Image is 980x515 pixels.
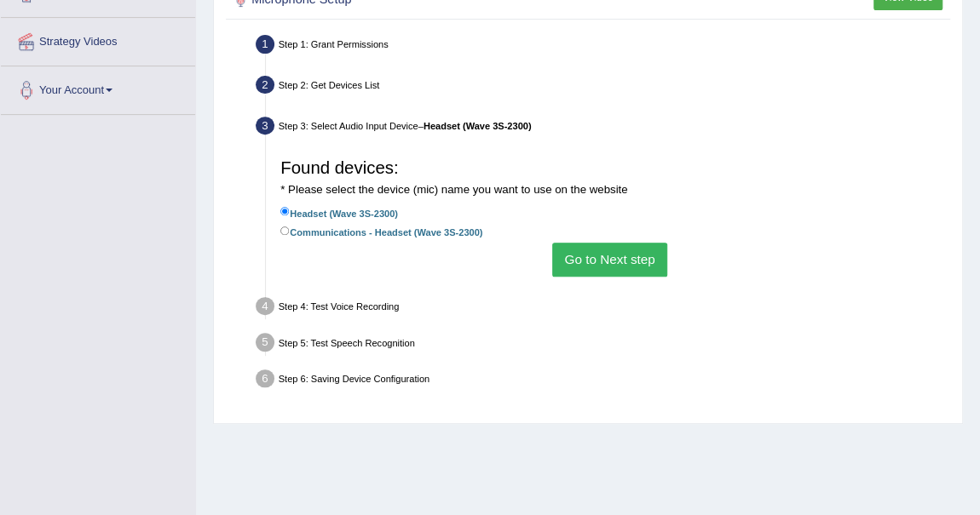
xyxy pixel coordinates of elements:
div: Step 2: Get Devices List [250,72,956,103]
span: – [418,121,532,131]
label: Headset (Wave 3S-2300) [280,204,398,220]
small: * Please select the device (mic) name you want to use on the website [280,183,627,196]
div: Step 6: Saving Device Configuration [250,365,956,397]
div: Step 3: Select Audio Input Device [250,112,956,144]
div: Step 1: Grant Permissions [250,31,956,62]
input: Communications - Headset (Wave 3S-2300) [280,226,290,236]
div: Step 5: Test Speech Recognition [250,329,956,360]
div: Step 4: Test Voice Recording [250,293,956,324]
input: Headset (Wave 3S-2300) [280,207,290,216]
b: Headset (Wave 3S-2300) [424,121,532,131]
button: Go to Next step [552,243,667,276]
a: Strategy Videos [1,18,195,60]
h3: Found devices: [280,158,939,197]
label: Communications - Headset (Wave 3S-2300) [280,223,482,239]
a: Your Account [1,66,195,109]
